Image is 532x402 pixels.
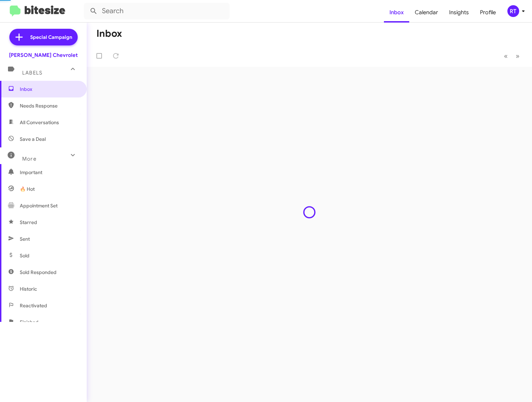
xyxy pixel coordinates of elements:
[501,5,524,17] button: RT
[507,5,519,17] div: RT
[20,236,30,242] span: Sent
[444,2,474,23] a: Insights
[20,202,58,209] span: Appointment Set
[504,52,508,60] span: «
[20,186,35,193] span: 🔥 Hot
[9,52,78,59] div: [PERSON_NAME] Chevrolet
[84,3,230,19] input: Search
[20,169,79,176] span: Important
[20,102,79,109] span: Needs Response
[384,2,409,23] a: Inbox
[20,285,37,292] span: Historic
[9,29,78,45] a: Special Campaign
[20,219,37,226] span: Starred
[20,252,29,259] span: Sold
[20,319,38,326] span: Finished
[409,2,444,23] a: Calendar
[22,156,36,162] span: More
[96,28,122,39] h1: Inbox
[20,136,46,143] span: Save a Deal
[30,34,72,41] span: Special Campaign
[22,70,42,76] span: Labels
[474,2,501,23] a: Profile
[516,52,520,60] span: »
[20,269,57,276] span: Sold Responded
[500,49,524,63] nav: Page navigation example
[500,49,512,63] button: Previous
[20,86,79,93] span: Inbox
[512,49,524,63] button: Next
[20,119,59,126] span: All Conversations
[20,302,47,309] span: Reactivated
